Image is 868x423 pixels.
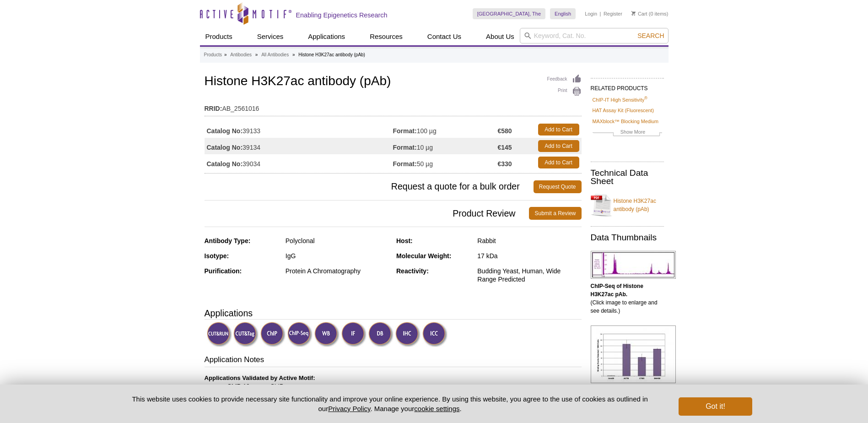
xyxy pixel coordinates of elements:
[292,52,295,57] li: »
[205,180,534,193] span: Request a quote for a bulk order
[296,11,388,19] h2: Enabling Epigenetics Research
[591,251,676,279] img: Histone H3K27ac antibody (pAb) tested by ChIP-Seq.
[422,322,447,347] img: Immunocytochemistry Validated
[538,140,579,152] a: Add to Cart
[205,154,393,171] td: 39034
[393,154,498,171] td: 50 µg
[341,322,367,347] img: Immunofluorescence Validated
[538,124,579,136] a: Add to Cart
[631,11,647,17] a: Cart
[233,322,259,347] img: CUT&Tag Validated
[550,8,576,19] a: English
[314,322,340,347] img: Western Blot Validated
[205,138,393,154] td: 39134
[205,267,242,275] strong: Purification:
[422,28,467,45] a: Contact Us
[497,143,512,152] strong: €145
[529,207,581,220] a: Submit a Review
[547,87,582,97] a: Print
[204,51,222,59] a: Products
[287,322,313,347] img: ChIP-Seq Validated
[600,8,601,19] li: |
[520,28,669,43] input: Keyword, Cat. No.
[205,99,582,114] td: AB_2561016
[396,267,429,275] strong: Reactivity:
[477,267,581,283] div: Budding Yeast, Human, Wide Range Predicted
[591,283,643,298] b: ChIP-Seq of Histone H3K27ac pAb.
[205,374,315,381] b: Applications Validated by Active Motif:
[368,322,394,347] img: Dot Blot Validated
[591,78,664,94] h2: RELATED PRODUCTS
[396,252,451,260] strong: Molecular Weight:
[477,252,581,260] div: 17 kDa
[393,143,417,152] strong: Format:
[635,32,667,40] button: Search
[497,160,512,168] strong: €330
[393,160,417,168] strong: Format:
[473,8,545,19] a: [GEOGRAPHIC_DATA], The
[205,104,222,113] strong: RRID:
[637,32,664,39] span: Search
[679,397,752,416] button: Got it!
[302,28,350,45] a: Applications
[207,143,243,152] strong: Catalog No:
[286,267,389,275] div: Protein A Chromatography
[298,52,365,57] li: Histone H3K27ac antibody (pAb)
[207,322,232,347] img: CUT&RUN Validated
[261,51,289,59] a: All Antibodies
[604,11,622,17] a: Register
[593,106,654,114] a: HAT Assay Kit (Fluorescent)
[205,354,582,367] h3: Application Notes
[205,207,529,220] span: Product Review
[591,325,676,383] img: Histone H3K27ac antibody (pAb) tested by ChIP.
[534,180,582,193] a: Request Quote
[207,160,243,168] strong: Catalog No:
[224,52,227,57] li: »
[364,28,408,45] a: Resources
[286,237,389,245] div: Polyclonal
[205,252,229,260] strong: Isotype:
[631,8,669,19] li: (0 items)
[497,127,512,135] strong: €580
[480,28,520,45] a: About Us
[591,169,664,185] h2: Technical Data Sheet
[631,11,636,16] img: Your Cart
[591,233,664,242] h2: Data Thumbnails
[585,11,597,17] a: Login
[395,322,421,347] img: Immunohistochemistry Validated
[477,237,581,245] div: Rabbit
[591,282,664,315] p: (Click image to enlarge and see details.)
[252,28,289,45] a: Services
[116,394,664,413] p: This website uses cookies to provide necessary site functionality and improve your online experie...
[205,74,582,90] h1: Histone H3K27ac antibody (pAb)
[260,322,286,347] img: ChIP Validated
[205,306,582,320] h3: Applications
[328,405,370,412] a: Privacy Policy
[396,237,413,244] strong: Host:
[538,157,579,168] a: Add to Cart
[591,191,664,219] a: Histone H3K27ac antibody (pAb)
[593,128,662,138] a: Show More
[393,127,417,135] strong: Format:
[207,127,243,135] strong: Catalog No:
[414,405,459,412] button: cookie settings
[393,121,498,138] td: 100 µg
[593,96,647,104] a: ChIP-IT High Sensitivity®
[644,96,647,100] sup: ®
[286,252,389,260] div: IgG
[255,52,258,57] li: »
[547,74,582,84] a: Feedback
[205,237,251,244] strong: Antibody Type:
[593,117,659,125] a: MAXblock™ Blocking Medium
[205,121,393,138] td: 39133
[200,28,238,45] a: Products
[230,51,252,59] a: Antibodies
[227,383,243,390] strong: ChIP:
[393,138,498,154] td: 10 µg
